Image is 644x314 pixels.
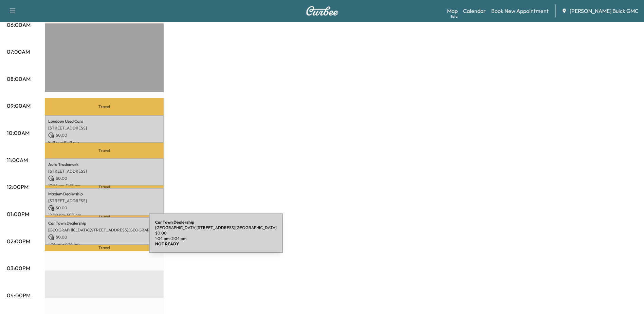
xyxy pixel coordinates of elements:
p: $ 0.00 [48,132,160,138]
p: Maxium Dealership [48,191,160,197]
p: 11:00AM [7,156,28,164]
p: $ 0.00 [155,230,277,236]
p: 12:00PM [7,183,29,191]
p: 07:00AM [7,48,30,56]
p: 04:00PM [7,291,31,299]
img: Curbee Logo [306,6,338,16]
p: 1:04 pm - 2:04 pm [155,236,277,241]
p: 1:04 pm - 2:04 pm [48,242,160,247]
p: 10:00AM [7,129,30,137]
b: Car Town Dealership [155,220,194,225]
p: 03:00PM [7,264,30,272]
p: Travel [45,245,164,251]
p: Travel [45,215,164,217]
p: 06:00AM [7,21,31,29]
p: Travel [45,98,164,115]
p: [STREET_ADDRESS] [48,125,160,131]
p: Travel [45,186,164,188]
p: [STREET_ADDRESS] [48,169,160,174]
p: 01:00PM [7,210,29,218]
a: MapBeta [447,7,458,15]
p: [STREET_ADDRESS] [48,198,160,204]
p: $ 0.00 [48,234,160,240]
p: [GEOGRAPHIC_DATA][STREET_ADDRESS][GEOGRAPHIC_DATA] [155,225,277,230]
p: Travel [45,143,164,158]
p: 08:00AM [7,75,31,83]
p: 09:00AM [7,102,31,110]
div: Beta [450,14,458,19]
p: 10:55 am - 11:55 am [48,183,160,188]
p: 02:00PM [7,237,30,245]
a: Calendar [463,7,486,15]
p: 12:00 pm - 1:00 pm [48,212,160,218]
p: Auto Trademark [48,162,160,167]
span: [PERSON_NAME] Buick GMC [570,7,639,15]
p: [GEOGRAPHIC_DATA][STREET_ADDRESS][GEOGRAPHIC_DATA] [48,227,160,233]
p: Loudoun Used Cars [48,119,160,124]
a: Book New Appointment [491,7,549,15]
p: Car Town Dealership [48,221,160,226]
b: NOT READY [155,241,179,246]
p: $ 0.00 [48,175,160,181]
p: $ 0.00 [48,205,160,211]
p: 9:21 am - 10:21 am [48,140,160,145]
